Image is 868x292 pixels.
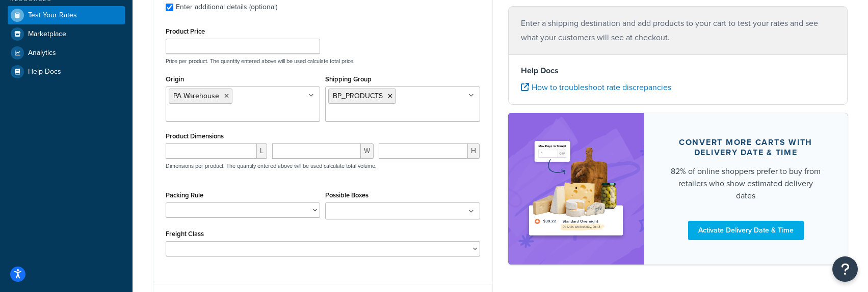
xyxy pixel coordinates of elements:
[523,128,629,249] img: feature-image-ddt-36eae7f7280da8017bfb280eaccd9c446f90b1fe08728e4019434db127062ab4.png
[521,81,671,93] a: How to troubleshoot rate discrepancies
[668,137,823,158] div: Convert more carts with delivery date & time
[166,75,184,83] label: Origin
[163,57,483,65] p: Price per product. The quantity entered above will be used calculate total price.
[166,27,205,35] label: Product Price
[166,4,173,11] input: Enter additional details (optional)
[28,11,77,20] span: Test Your Rates
[333,91,383,101] span: BP_PRODUCTS
[173,91,219,101] span: PA Warehouse
[166,191,203,199] label: Packing Rule
[325,75,372,83] label: Shipping Group
[28,49,56,57] span: Analytics
[28,68,61,76] span: Help Docs
[8,63,125,81] a: Help Docs
[832,256,858,282] button: Open Resource Center
[688,221,804,240] a: Activate Delivery Date & Time
[8,6,125,24] a: Test Your Rates
[468,143,480,159] span: H
[28,30,66,39] span: Marketplace
[668,165,823,202] div: 82% of online shoppers prefer to buy from retailers who show estimated delivery dates
[163,162,377,169] p: Dimensions per product. The quantity entered above will be used calculate total volume.
[325,191,369,199] label: Possible Boxes
[257,143,267,159] span: L
[361,143,374,159] span: W
[8,44,125,62] a: Analytics
[166,132,224,140] label: Product Dimensions
[8,25,125,43] a: Marketplace
[521,16,835,45] p: Enter a shipping destination and add products to your cart to test your rates and see what your c...
[166,230,204,238] label: Freight Class
[521,65,835,77] h4: Help Docs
